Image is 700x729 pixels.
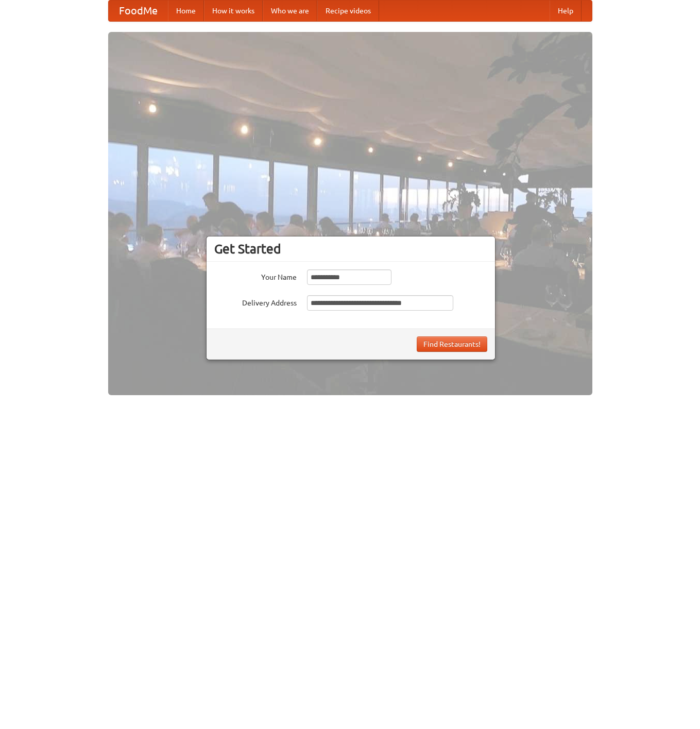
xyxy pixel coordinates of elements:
a: Who we are [263,1,317,21]
a: Help [550,1,582,21]
a: How it works [204,1,263,21]
a: Recipe videos [317,1,379,21]
h3: Get Started [214,241,487,257]
a: FoodMe [109,1,168,21]
button: Find Restaurants! [417,336,487,352]
label: Delivery Address [214,295,297,308]
a: Home [168,1,204,21]
label: Your Name [214,269,297,282]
